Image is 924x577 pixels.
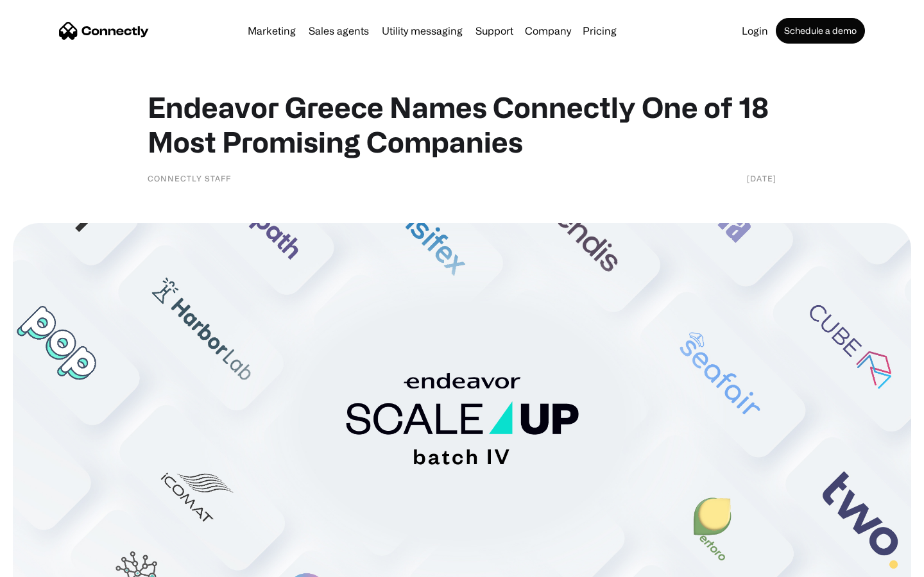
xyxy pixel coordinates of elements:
[776,18,865,44] a: Schedule a demo
[304,26,374,36] a: Sales agents
[747,172,776,185] div: [DATE]
[525,22,571,40] div: Company
[470,26,518,36] a: Support
[13,555,77,573] aside: Language selected: English
[377,26,468,36] a: Utility messaging
[26,555,77,573] ul: Language list
[148,90,776,159] h1: Endeavor Greece Names Connectly One of 18 Most Promising Companies
[148,172,231,185] div: Connectly Staff
[577,26,622,36] a: Pricing
[243,26,301,36] a: Marketing
[737,26,773,36] a: Login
